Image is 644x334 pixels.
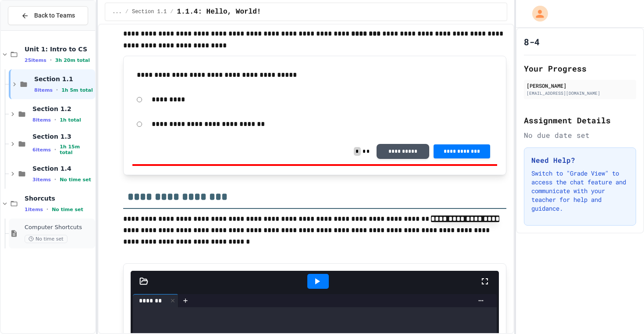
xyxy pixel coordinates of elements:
span: 8 items [32,117,51,123]
p: Switch to "Grade View" to access the chat feature and communicate with your teacher for help and ... [531,169,629,213]
span: Section 1.3 [32,133,93,140]
span: 1h 15m total [60,144,93,155]
button: Back to Teams [8,6,88,25]
span: • [56,86,58,93]
div: [PERSON_NAME] [527,82,633,90]
span: • [46,206,48,213]
span: • [50,57,52,64]
span: / [125,8,128,15]
span: Computer Shortcuts [25,224,93,231]
span: 3h 20m total [55,57,90,63]
span: 8 items [34,87,53,93]
span: • [54,116,56,123]
span: Shorcuts [25,194,93,202]
span: 1 items [25,207,43,212]
h2: Your Progress [524,62,636,75]
span: 1.1.4: Hello, World! [177,7,261,17]
div: No due date set [524,130,636,140]
h2: Assignment Details [524,114,636,126]
span: / [170,8,173,15]
span: 1h 5m total [61,87,93,93]
span: 3 items [32,177,51,183]
div: [EMAIL_ADDRESS][DOMAIN_NAME] [527,90,633,97]
span: 1h total [60,117,81,123]
span: No time set [25,235,68,243]
span: No time set [52,207,83,212]
span: • [54,146,56,153]
span: Back to Teams [34,11,75,20]
span: Section 1.1 [132,8,167,15]
span: ... [112,8,122,15]
div: My Account [523,4,550,24]
span: 25 items [25,57,46,63]
h1: 8-4 [524,36,540,48]
span: Section 1.2 [32,105,93,113]
span: Section 1.1 [34,75,93,83]
span: No time set [60,177,91,183]
span: 6 items [32,147,51,153]
h3: Need Help? [531,155,629,165]
span: • [54,176,56,183]
span: Section 1.4 [32,165,93,172]
span: Unit 1: Intro to CS [25,45,93,53]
